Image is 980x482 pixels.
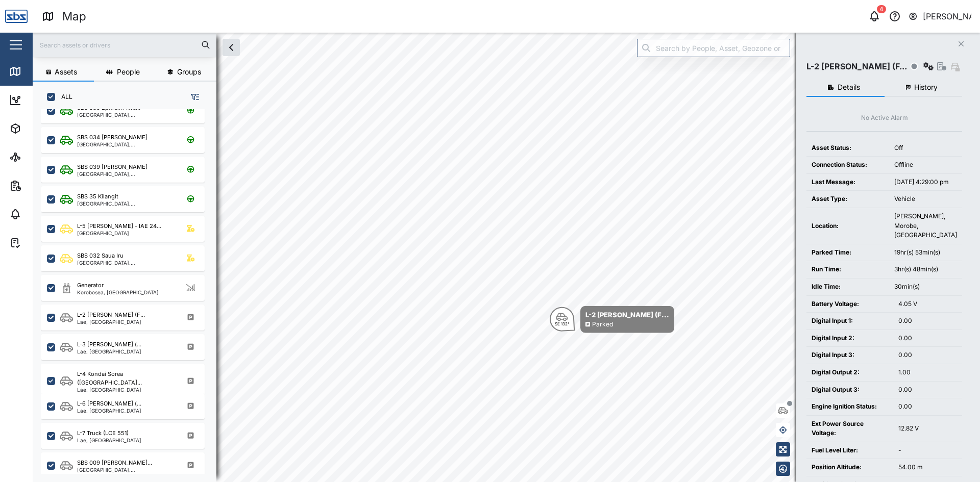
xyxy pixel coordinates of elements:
div: 54.00 m [898,463,957,472]
div: Lae, [GEOGRAPHIC_DATA] [77,438,141,443]
div: grid [41,109,216,474]
div: 3hr(s) 48min(s) [894,265,957,274]
div: Idle Time: [812,282,884,292]
div: Parked Time: [812,248,884,258]
div: Sites [27,151,51,163]
div: Dashboard [27,94,72,106]
div: L-5 [PERSON_NAME] - IAE 24... [77,222,161,231]
button: [PERSON_NAME] [908,9,972,23]
div: SBS 039 [PERSON_NAME] [77,163,148,171]
div: Lae, [GEOGRAPHIC_DATA] [77,349,141,354]
div: [GEOGRAPHIC_DATA], [GEOGRAPHIC_DATA] [77,201,175,206]
div: 0.00 [898,334,957,343]
div: L-2 [PERSON_NAME] (F... [77,311,145,319]
div: Vehicle [894,194,957,204]
div: 12.82 V [898,424,957,434]
div: Parked [592,320,613,329]
div: Alarms [27,209,58,220]
div: [DATE] 4:29:00 pm [894,177,957,187]
div: Digital Input 1: [812,316,888,326]
label: ALL [55,93,72,101]
div: [PERSON_NAME] [923,10,972,23]
div: [GEOGRAPHIC_DATA], [GEOGRAPHIC_DATA] [77,112,175,117]
div: Digital Input 3: [812,350,888,360]
div: [GEOGRAPHIC_DATA] [77,231,161,236]
div: [GEOGRAPHIC_DATA], [GEOGRAPHIC_DATA] [77,142,175,147]
div: 4.05 V [898,299,957,309]
span: Groups [177,68,201,75]
div: SBS 032 Saua Iru [77,251,124,260]
div: Run Time: [812,265,884,274]
div: Lae, [GEOGRAPHIC_DATA] [77,387,175,392]
div: L-6 [PERSON_NAME] (... [77,399,141,408]
div: Last Message: [812,177,884,187]
div: Lae, [GEOGRAPHIC_DATA] [77,408,141,413]
span: History [914,84,938,91]
div: Engine Ignition Status: [812,402,888,412]
div: [GEOGRAPHIC_DATA], [GEOGRAPHIC_DATA] [77,171,175,176]
span: Details [838,84,860,91]
div: L-2 [PERSON_NAME] (F... [806,60,907,73]
div: 0.00 [898,385,957,395]
div: L-7 Truck (LCE 551) [77,429,129,438]
div: L-3 [PERSON_NAME] (... [77,340,141,349]
div: Location: [812,221,884,231]
input: Search assets or drivers [39,37,210,53]
div: SBS 009 [PERSON_NAME]... [77,459,152,467]
div: Korobosea, [GEOGRAPHIC_DATA] [77,290,159,295]
div: Assets [27,123,58,134]
div: Position Altitude: [812,463,888,472]
div: [GEOGRAPHIC_DATA], [GEOGRAPHIC_DATA] [77,260,175,265]
div: Connection Status: [812,160,884,170]
div: Offline [894,160,957,170]
div: SBS 034 [PERSON_NAME] [77,133,148,142]
canvas: Map [33,33,980,482]
div: 0.00 [898,402,957,412]
div: Map marker [550,306,674,333]
div: 4 [877,5,886,13]
div: Digital Output 3: [812,385,888,395]
div: - [898,446,957,455]
div: Reports [27,180,61,191]
div: 30min(s) [894,282,957,292]
div: [GEOGRAPHIC_DATA], [GEOGRAPHIC_DATA] [77,467,175,472]
div: [PERSON_NAME], Morobe, [GEOGRAPHIC_DATA] [894,212,957,240]
div: SE 132° [555,322,570,326]
div: 0.00 [898,350,957,360]
div: Fuel Level Liter: [812,446,888,455]
img: Main Logo [5,5,28,28]
input: Search by People, Asset, Geozone or Place [637,39,790,57]
div: 1.00 [898,368,957,377]
div: Battery Voltage: [812,299,888,309]
div: L-2 [PERSON_NAME] (F... [585,310,669,320]
div: No Active Alarm [861,113,908,123]
div: Digital Input 2: [812,334,888,343]
div: Digital Output 2: [812,368,888,377]
div: Tasks [27,237,55,248]
div: Asset Type: [812,194,884,204]
div: Lae, [GEOGRAPHIC_DATA] [77,319,145,324]
span: People [117,68,140,75]
div: 19hr(s) 53min(s) [894,248,957,258]
div: Off [894,143,957,153]
div: L-4 Kondai Sorea ([GEOGRAPHIC_DATA]... [77,370,175,387]
div: Asset Status: [812,143,884,153]
div: Map [27,66,50,77]
div: SBS 35 Kilangit [77,192,118,201]
div: Map [62,8,86,26]
div: Generator [77,281,104,290]
span: Assets [55,68,77,75]
div: Ext Power Source Voltage: [812,419,888,438]
div: 0.00 [898,316,957,326]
